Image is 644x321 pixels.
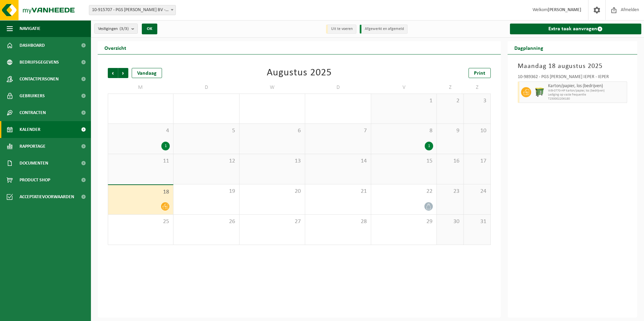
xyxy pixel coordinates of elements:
span: 10-915707 - PGS DEMEY BV - GISTEL [89,5,176,15]
span: Rapportage [20,138,45,155]
span: Lediging op vaste frequentie [548,93,625,97]
h3: Maandag 18 augustus 2025 [518,61,627,71]
count: (3/3) [120,27,129,31]
span: 13 [243,157,301,165]
span: 7 [309,127,367,135]
span: T250002206180 [548,97,625,101]
li: Uit te voeren [326,25,356,34]
div: 1 [161,142,170,150]
strong: [PERSON_NAME] [548,7,581,12]
button: Vestigingen(3/3) [94,24,138,34]
td: D [305,81,371,94]
td: V [371,81,437,94]
span: 31 [467,218,487,225]
span: 29 [375,218,433,225]
span: 27 [243,218,301,225]
span: 10-915707 - PGS DEMEY BV - GISTEL [89,5,175,15]
span: Navigatie [20,20,40,37]
span: 30 [440,218,460,225]
span: 26 [177,218,235,225]
span: Vorige [108,68,118,78]
span: 22 [375,188,433,195]
span: 15 [375,157,433,165]
h2: Dagplanning [508,41,550,54]
span: Karton/papier, los (bedrijven) [548,83,625,89]
button: OK [142,24,157,34]
span: 20 [243,188,301,195]
div: Vandaag [132,68,162,78]
span: Documenten [20,155,48,172]
span: 6 [243,127,301,135]
span: Vestigingen [98,24,129,34]
span: 14 [309,157,367,165]
td: Z [437,81,464,94]
span: Contracten [20,104,46,121]
span: 17 [467,157,487,165]
span: Dashboard [20,37,45,54]
span: 21 [309,188,367,195]
span: 18 [111,188,170,196]
span: 12 [177,157,235,165]
span: Kalender [20,121,40,138]
td: W [239,81,305,94]
span: 19 [177,188,235,195]
span: Product Shop [20,172,50,188]
td: Z [464,81,491,94]
span: 10 [467,127,487,135]
div: 10-989362 - PGS [PERSON_NAME] IEPER - IEPER [518,75,627,81]
span: 16 [440,157,460,165]
li: Afgewerkt en afgemeld [360,25,408,34]
div: 1 [425,142,433,150]
span: 5 [177,127,235,135]
span: 28 [309,218,367,225]
div: Augustus 2025 [267,68,332,78]
span: 4 [111,127,170,135]
span: 2 [440,97,460,105]
img: WB-0770-HPE-GN-50 [535,87,545,97]
span: 3 [467,97,487,105]
span: 23 [440,188,460,195]
h2: Overzicht [98,41,133,54]
a: Extra taak aanvragen [510,24,642,34]
td: M [108,81,173,94]
span: 9 [440,127,460,135]
span: Gebruikers [20,87,45,104]
span: 25 [111,218,170,225]
span: 1 [375,97,433,105]
span: Print [474,71,485,76]
td: D [173,81,239,94]
span: 8 [375,127,433,135]
span: WB-0770-HP karton/papier, los (bedrijven) [548,89,625,93]
a: Print [469,68,491,78]
span: 24 [467,188,487,195]
span: Bedrijfsgegevens [20,54,59,71]
span: Contactpersonen [20,71,59,87]
span: 11 [111,157,170,165]
span: Acceptatievoorwaarden [20,188,74,205]
span: Volgende [118,68,128,78]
